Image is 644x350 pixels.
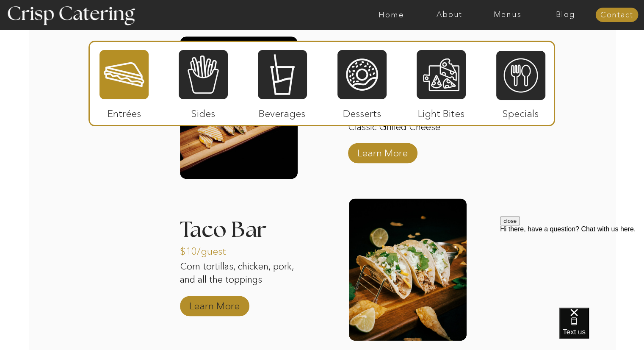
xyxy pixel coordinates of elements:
[186,292,243,316] a: Learn More
[180,260,298,301] p: Corn tortillas, chicken, pork, and all the toppings
[492,99,549,124] p: Specials
[413,99,470,124] p: Light Bites
[478,11,536,19] a: Menus
[354,139,411,163] a: Learn More
[420,11,478,19] a: About
[175,99,231,124] p: Sides
[362,11,420,19] a: Home
[500,217,644,318] iframe: podium webchat widget prompt
[536,11,594,19] a: Blog
[595,11,638,19] a: Contact
[96,99,152,124] p: Entrées
[559,308,644,350] iframe: podium webchat widget bubble
[180,219,298,230] h3: Taco Bar
[254,99,310,124] p: Beverages
[334,99,390,124] p: Desserts
[180,237,236,261] p: $10/guest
